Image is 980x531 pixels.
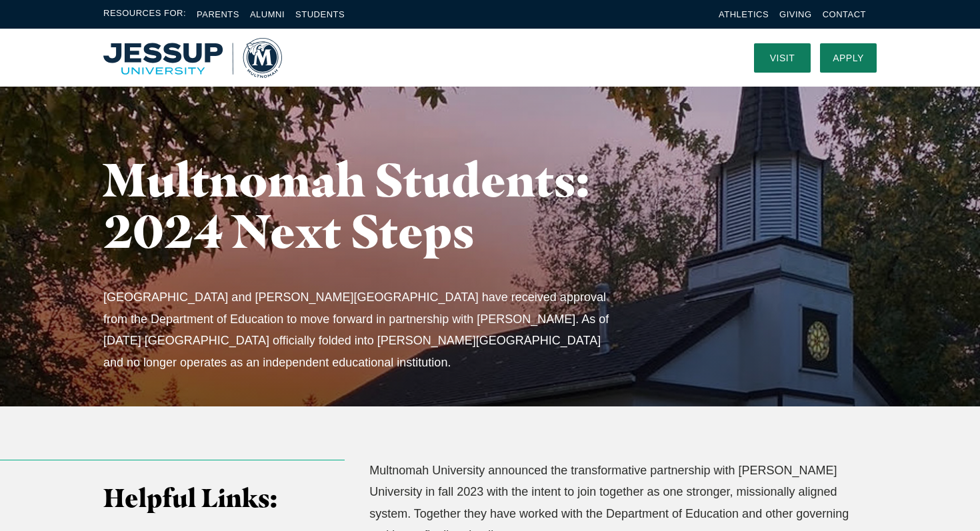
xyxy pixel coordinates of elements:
[103,38,282,78] a: Home
[250,9,285,19] a: Alumni
[719,9,769,19] a: Athletics
[754,43,811,73] a: Visit
[823,9,866,19] a: Contact
[103,286,619,373] p: [GEOGRAPHIC_DATA] and [PERSON_NAME][GEOGRAPHIC_DATA] have received approval from the Department o...
[103,154,643,257] h1: Multnomah Students: 2024 Next Steps
[820,43,877,73] a: Apply
[779,9,812,19] a: Giving
[103,38,282,78] img: Multnomah University Logo
[103,483,345,514] h3: Helpful Links:
[295,9,345,19] a: Students
[103,7,186,22] span: Resources For:
[197,9,239,19] a: Parents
